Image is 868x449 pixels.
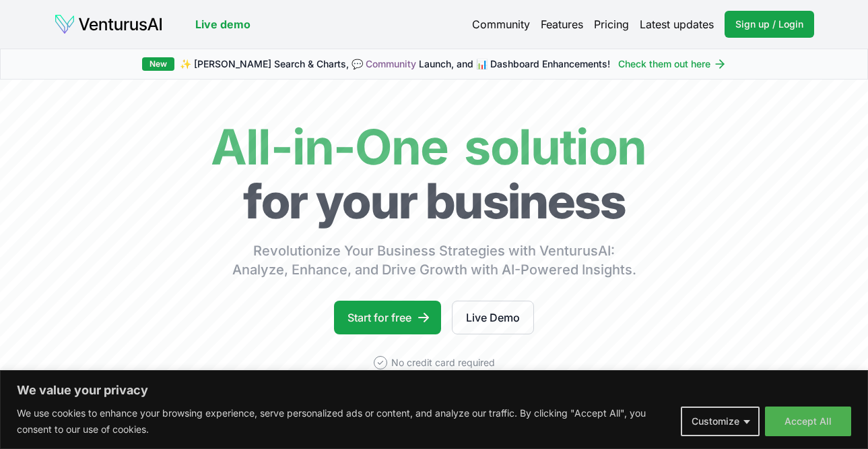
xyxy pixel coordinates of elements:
[180,57,610,71] span: ✨ [PERSON_NAME] Search & Charts, 💬 Launch, and 📊 Dashboard Enhancements!
[17,382,851,398] p: We value your privacy
[366,58,416,69] a: Community
[195,16,251,32] a: Live demo
[334,301,441,334] a: Start for free
[594,16,629,32] a: Pricing
[765,407,851,436] button: Accept All
[54,13,163,35] img: logo
[541,16,583,32] a: Features
[452,301,534,334] a: Live Demo
[142,57,174,71] div: New
[472,16,530,32] a: Community
[618,57,727,71] a: Check them out here
[735,18,803,31] span: Sign up / Login
[725,11,814,38] a: Sign up / Login
[640,16,714,32] a: Latest updates
[681,407,760,436] button: Customize
[17,405,671,438] p: We use cookies to enhance your browsing experience, serve personalized ads or content, and analyz...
